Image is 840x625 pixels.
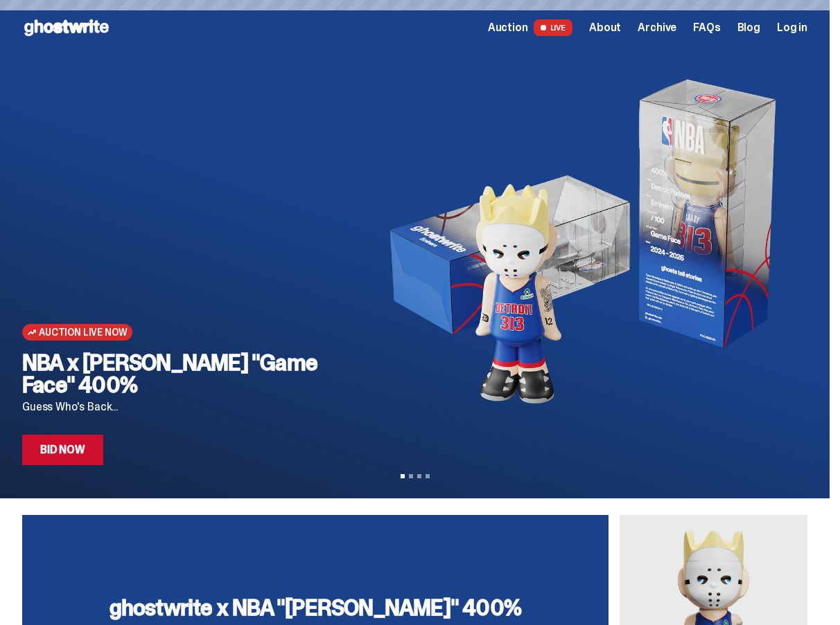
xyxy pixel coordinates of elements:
h3: ghostwrite x NBA "[PERSON_NAME]" 400% [110,597,521,619]
a: Bid Now [22,435,103,465]
span: Auction [488,22,528,33]
a: FAQs [693,22,720,33]
a: Auction LIVE [488,19,572,36]
button: View slide 1 [401,474,405,478]
a: Archive [638,22,676,33]
button: View slide 3 [417,474,421,478]
a: Log in [777,22,807,33]
button: View slide 2 [409,474,413,478]
span: LIVE [534,19,573,36]
button: View slide 4 [426,474,430,478]
img: NBA x Eminem "Game Face" 400% [371,55,785,429]
a: Blog [737,22,760,33]
p: Guess Who's Back... [22,401,349,413]
span: Auction Live Now [39,327,127,338]
a: About [589,22,621,33]
h2: NBA x [PERSON_NAME] "Game Face" 400% [22,352,349,396]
